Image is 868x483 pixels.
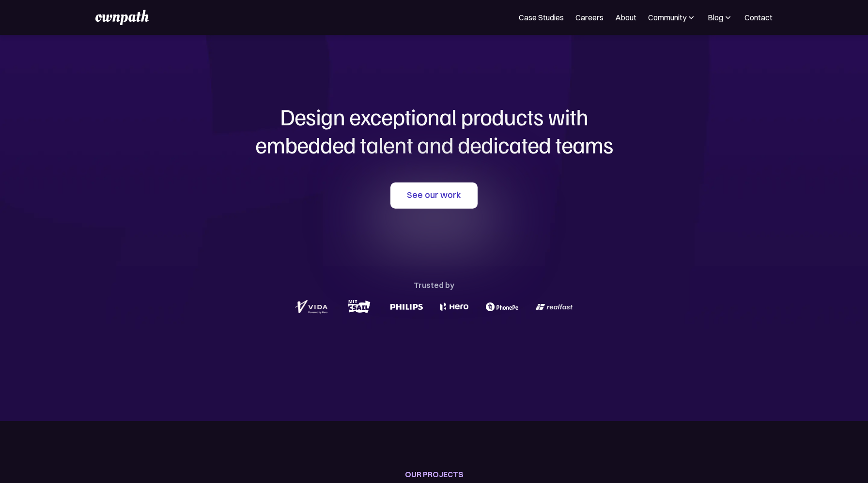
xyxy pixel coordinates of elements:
[648,12,696,23] div: Community
[708,12,733,23] div: Blog
[615,12,636,23] a: About
[414,278,454,292] div: Trusted by
[405,468,464,481] div: OUR PROJECTS
[201,103,666,158] h1: Design exceptional products with embedded talent and dedicated teams
[744,12,773,23] a: Contact
[390,182,478,209] a: See our work
[519,12,564,23] a: Case Studies
[708,12,723,23] div: Blog
[648,12,686,23] div: Community
[575,12,604,23] a: Careers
